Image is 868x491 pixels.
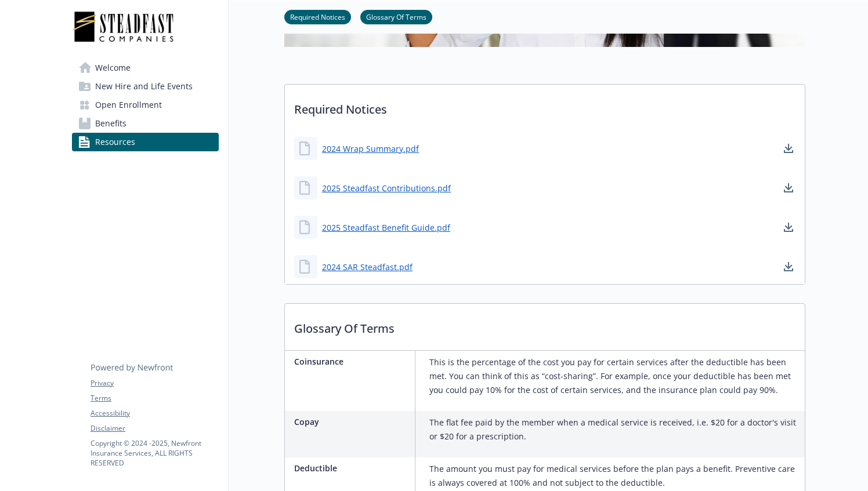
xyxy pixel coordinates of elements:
a: 2025 Steadfast Benefit Guide.pdf [322,221,450,234]
p: The flat fee paid by the member when a medical service is received, i.e. $20 for a doctor's visit... [429,416,800,443]
a: download document [782,260,795,274]
a: Terms [91,393,218,403]
p: Copay [294,416,410,428]
a: Privacy [91,378,218,388]
a: Open Enrollment [72,96,219,114]
p: Required Notices [285,85,805,128]
span: Resources [95,133,135,151]
a: download document [782,220,795,234]
a: 2025 Steadfast Contributions.pdf [322,182,451,194]
p: Copyright © 2024 - 2025 , Newfront Insurance Services, ALL RIGHTS RESERVED [91,438,218,468]
p: This is the percentage of the cost you pay for certain services after the deductible has been met... [429,355,800,397]
a: Welcome [72,59,219,77]
a: Disclaimer [91,423,218,434]
a: New Hire and Life Events [72,77,219,96]
span: New Hire and Life Events [95,77,193,96]
a: Glossary Of Terms [360,11,432,22]
span: Welcome [95,59,131,77]
a: Resources [72,133,219,151]
span: Benefits [95,114,126,133]
a: Accessibility [91,408,218,419]
p: The amount you must pay for medical services before the plan pays a benefit. Preventive care is a... [429,462,800,490]
a: download document [782,181,795,195]
p: Deductible [294,462,410,474]
a: 2024 Wrap Summary.pdf [322,143,419,155]
p: Coinsurance [294,355,410,368]
a: download document [782,141,795,155]
p: Glossary Of Terms [285,304,805,347]
a: Required Notices [284,11,351,22]
a: Benefits [72,114,219,133]
a: 2024 SAR Steadfast.pdf [322,261,413,273]
span: Open Enrollment [95,96,162,114]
